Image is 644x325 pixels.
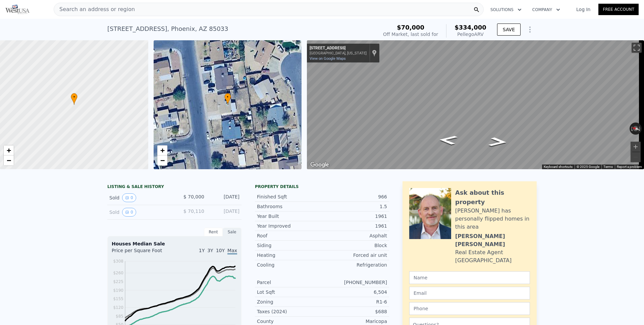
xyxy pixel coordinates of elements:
[322,193,387,200] div: 966
[638,123,642,135] button: Rotate clockwise
[631,142,641,152] button: Zoom in
[223,228,241,236] div: Sale
[227,248,237,254] span: Max
[310,46,367,51] div: [STREET_ADDRESS]
[257,308,322,315] div: Taxes (2024)
[257,213,322,220] div: Year Built
[544,165,573,169] button: Keyboard shortcuts
[112,240,237,247] div: Houses Median Sale
[322,213,387,220] div: 1961
[207,248,213,253] span: 3Y
[183,208,204,214] span: $ 70,110
[113,259,123,264] tspan: $308
[107,24,228,34] div: [STREET_ADDRESS] , Phoenix , AZ 85033
[109,193,169,202] div: Sold
[455,257,512,265] div: [GEOGRAPHIC_DATA]
[116,314,123,319] tspan: $85
[310,56,346,61] a: View on Google Maps
[257,223,322,229] div: Year Improved
[5,5,30,14] img: Pellego
[383,31,438,38] div: Off Market, last sold for
[523,23,537,36] button: Show Options
[631,152,641,162] button: Zoom out
[455,188,530,207] div: Ask about this property
[199,248,205,253] span: 1Y
[322,232,387,239] div: Asphalt
[322,252,387,259] div: Forced air unit
[527,4,566,16] button: Company
[307,40,644,169] div: Street View
[568,6,598,13] a: Log In
[257,318,322,325] div: County
[577,165,599,169] span: © 2025 Google
[107,184,241,191] div: LISTING & SALE HISTORY
[322,279,387,286] div: [PHONE_NUMBER]
[322,262,387,268] div: Refrigeration
[257,298,322,305] div: Zoning
[409,302,530,315] input: Phone
[630,123,633,135] button: Rotate counterclockwise
[322,289,387,295] div: 6,504
[71,94,77,100] span: •
[485,4,527,16] button: Solutions
[204,228,223,236] div: Rent
[113,279,123,284] tspan: $225
[160,146,164,154] span: +
[629,125,642,133] button: Reset the view
[183,194,204,199] span: $ 70,000
[455,248,503,257] div: Real Estate Agent
[372,49,377,57] a: Show location on map
[113,305,123,310] tspan: $120
[54,5,135,13] span: Search an address or region
[255,184,389,189] div: Property details
[322,242,387,249] div: Block
[216,248,225,253] span: 10Y
[210,193,239,202] div: [DATE]
[617,165,642,169] a: Report a problem
[257,279,322,286] div: Parcel
[455,207,530,231] div: [PERSON_NAME] has personally flipped homes in this area
[7,146,11,154] span: +
[309,160,331,169] a: Open this area in Google Maps (opens a new window)
[322,298,387,305] div: R1-6
[224,93,231,105] div: •
[431,133,466,147] path: Go North, N 81st Ave
[257,203,322,210] div: Bathrooms
[157,145,167,155] a: Zoom in
[409,271,530,284] input: Name
[409,287,530,299] input: Email
[322,223,387,229] div: 1961
[4,155,14,166] a: Zoom out
[310,51,367,55] div: [GEOGRAPHIC_DATA], [US_STATE]
[160,156,164,165] span: −
[257,232,322,239] div: Roof
[632,43,642,53] button: Toggle fullscreen view
[7,156,11,165] span: −
[307,40,644,169] div: Map
[257,242,322,249] div: Siding
[224,94,231,100] span: •
[157,155,167,166] a: Zoom out
[603,165,613,169] a: Terms (opens in new tab)
[397,24,424,31] span: $70,000
[455,232,530,248] div: [PERSON_NAME] [PERSON_NAME]
[109,208,169,217] div: Sold
[322,318,387,325] div: Maricopa
[122,208,136,217] button: View historical data
[322,203,387,210] div: 1.5
[257,289,322,295] div: Lot Sqft
[210,208,239,217] div: [DATE]
[322,308,387,315] div: $688
[113,288,123,293] tspan: $190
[71,93,77,105] div: •
[257,262,322,268] div: Cooling
[112,247,174,258] div: Price per Square Foot
[257,252,322,259] div: Heating
[4,145,14,155] a: Zoom in
[481,135,516,149] path: Go South, N 81st Ave
[113,296,123,301] tspan: $155
[113,271,123,275] tspan: $260
[454,31,486,38] div: Pellego ARV
[122,193,136,202] button: View historical data
[309,160,331,169] img: Google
